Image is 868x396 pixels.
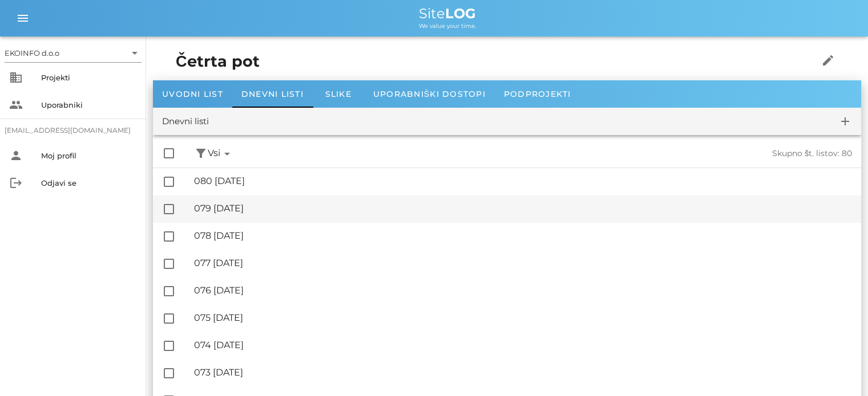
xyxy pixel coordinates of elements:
[194,146,208,161] button: filter_alt
[194,312,852,323] div: 075 [DATE]
[41,100,137,109] div: Uporabniki
[9,71,23,84] i: business
[9,98,23,112] i: people
[41,151,137,160] div: Moj profil
[208,146,234,161] span: Vsi
[194,258,852,268] div: 077 [DATE]
[811,341,868,396] div: Pripomoček za klepet
[162,89,223,99] span: Uvodni list
[16,11,30,25] i: menu
[194,367,852,378] div: 073 [DATE]
[838,115,852,128] i: add
[220,147,234,161] i: arrow_drop_down
[543,149,853,158] div: Skupno št. listov: 80
[445,5,476,22] b: LOG
[9,176,23,190] i: logout
[373,89,486,99] span: Uporabniški dostopi
[9,149,23,162] i: person
[811,341,868,396] iframe: Chat Widget
[194,175,852,186] div: 080 [DATE]
[176,50,783,74] h1: Četrta pot
[194,340,852,350] div: 074 [DATE]
[5,44,142,62] div: EKOINFO d.o.o
[41,178,137,187] div: Odjavi se
[194,230,852,241] div: 078 [DATE]
[194,203,852,214] div: 079 [DATE]
[419,5,476,22] span: Site
[241,89,304,99] span: Dnevni listi
[325,89,352,99] span: Slike
[5,48,59,58] div: EKOINFO d.o.o
[821,54,835,67] i: edit
[419,22,476,30] span: We value your time.
[194,285,852,296] div: 076 [DATE]
[162,115,209,128] div: Dnevni listi
[128,46,142,60] i: arrow_drop_down
[504,89,571,99] span: Podprojekti
[41,73,137,82] div: Projekti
